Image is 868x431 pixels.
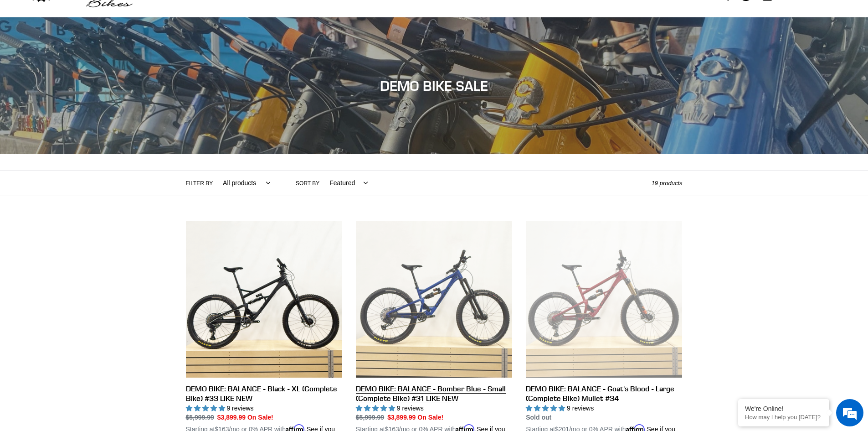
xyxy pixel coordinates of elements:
[186,179,213,187] label: Filter by
[380,78,488,94] span: DEMO BIKE SALE
[652,180,683,187] span: 19 products
[745,414,822,421] p: How may I help you today?
[296,179,319,187] label: Sort by
[149,5,171,26] div: Minimize live chat window
[745,405,822,412] div: We're Online!
[29,46,52,68] img: d_696896380_company_1647369064580_696896380
[10,50,24,64] div: Navigation go back
[61,51,167,63] div: Chat with us now
[5,249,174,281] textarea: Type your message and hit 'Enter'
[53,115,126,207] span: We're online!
